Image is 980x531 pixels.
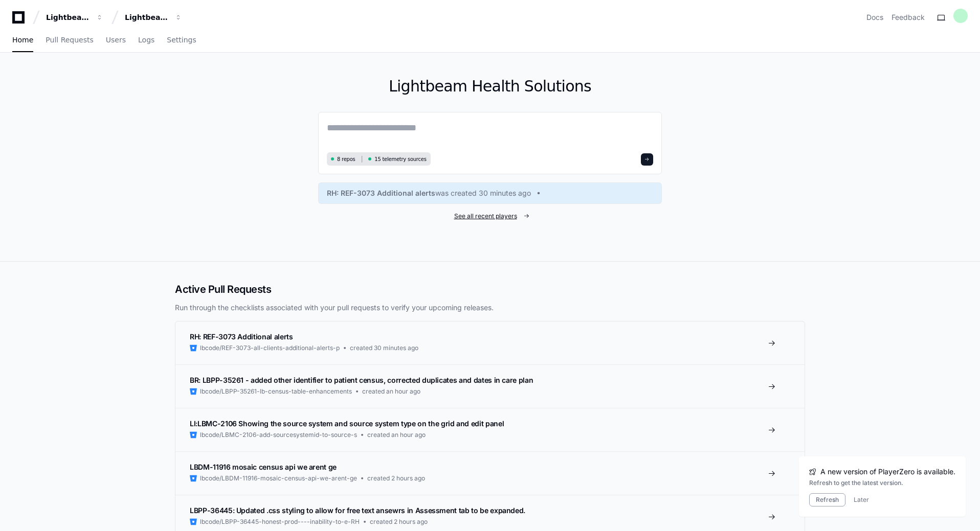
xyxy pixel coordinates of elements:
[318,77,662,96] h1: Lightbeam Health Solutions
[46,29,93,52] a: Pull Requests
[327,188,435,198] span: RH: REF-3073 Additional alerts
[350,344,418,352] span: created 30 minutes ago
[175,303,805,313] p: Run through the checklists associated with your pull requests to verify your upcoming releases.
[138,37,154,43] span: Logs
[454,212,517,220] span: See all recent players
[42,8,107,27] button: Lightbeam Health
[12,29,33,52] a: Home
[200,431,357,439] span: lbcode/LBMC-2106-add-sourcesystemid-to-source-s
[820,467,955,477] span: A new version of PlayerZero is available.
[337,155,355,163] span: 8 repos
[809,479,955,487] div: Refresh to get the latest version.
[190,463,337,471] span: LBDM-11916 mosaic census api we arent ge
[190,376,533,384] span: BR: LBPP-35261 - added other identifier to patient census, corrected duplicates and dates in care...
[435,188,531,198] span: was created 30 minutes ago
[200,518,360,526] span: lbcode/LBPP-36445-honest-prod----inability-to-e-RH
[892,12,925,22] button: Feedback
[809,493,845,506] button: Refresh
[866,12,883,22] a: Docs
[167,37,196,43] span: Settings
[12,37,33,43] span: Home
[327,188,653,198] a: RH: REF-3073 Additional alertswas created 30 minutes ago
[200,344,340,352] span: lbcode/REF-3073-all-clients-additional-alerts-p
[367,431,426,439] span: created an hour ago
[190,419,504,428] span: LI:LBMC-2106 Showing the source system and source system type on the grid and edit panel
[106,29,126,52] a: Users
[175,282,805,296] h2: Active Pull Requests
[200,387,352,396] span: lbcode/LBPP-35261-lb-census-table-enhancements
[175,451,805,495] a: LBDM-11916 mosaic census api we arent gelbcode/LBDM-11916-mosaic-census-api-we-arent-gecreated 2 ...
[46,37,93,43] span: Pull Requests
[106,37,126,43] span: Users
[175,408,805,451] a: LI:LBMC-2106 Showing the source system and source system type on the grid and edit panellbcode/LB...
[200,474,357,482] span: lbcode/LBDM-11916-mosaic-census-api-we-arent-ge
[175,321,805,364] a: RH: REF-3073 Additional alertslbcode/REF-3073-all-clients-additional-alerts-pcreated 30 minutes ago
[175,364,805,408] a: BR: LBPP-35261 - added other identifier to patient census, corrected duplicates and dates in care...
[190,506,525,515] span: LBPP-36445: Updated .css styling to allow for free text ansewrs in Assessment tab to be expanded.
[125,12,169,22] div: Lightbeam Health Solutions
[370,518,428,526] span: created 2 hours ago
[374,155,426,163] span: 15 telemetry sources
[367,474,425,482] span: created 2 hours ago
[138,29,154,52] a: Logs
[854,496,869,504] button: Later
[46,12,90,22] div: Lightbeam Health
[190,332,293,341] span: RH: REF-3073 Additional alerts
[362,387,420,396] span: created an hour ago
[318,212,662,220] a: See all recent players
[167,29,196,52] a: Settings
[121,8,186,27] button: Lightbeam Health Solutions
